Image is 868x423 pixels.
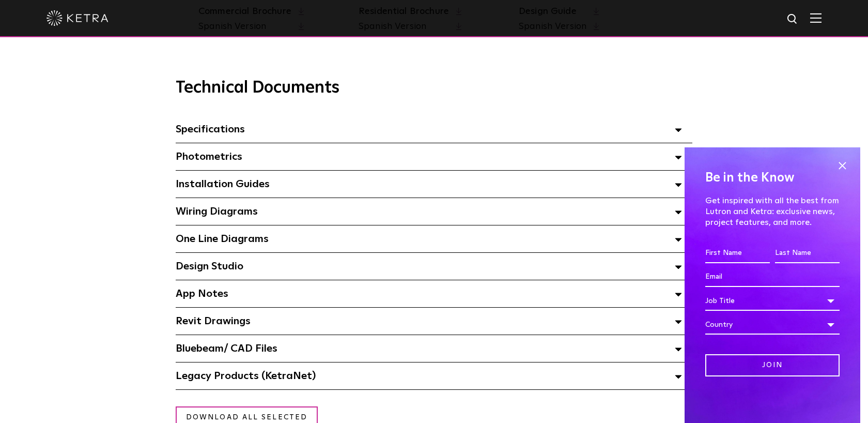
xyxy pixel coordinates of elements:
[176,261,243,271] span: Design Studio
[705,267,840,287] input: Email
[176,124,245,134] span: Specifications
[176,371,316,381] span: Legacy Products (KetraNet)
[176,179,270,189] span: Installation Guides
[176,206,258,217] span: Wiring Diagrams
[775,244,840,263] input: Last Name
[176,78,692,98] h3: Technical Documents
[47,10,109,26] img: ketra-logo-2019-white
[705,315,840,335] div: Country
[810,13,822,23] img: Hamburger%20Nav.svg
[176,234,269,244] span: One Line Diagrams
[786,13,799,26] img: search icon
[705,291,840,311] div: Job Title
[705,354,840,376] input: Join
[176,316,251,326] span: Revit Drawings
[705,195,840,228] p: Get inspired with all the best from Lutron and Ketra: exclusive news, project features, and more.
[176,289,228,299] span: App Notes
[705,244,770,263] input: First Name
[176,343,277,354] span: Bluebeam/ CAD Files
[705,168,840,188] h4: Be in the Know
[176,152,242,162] span: Photometrics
